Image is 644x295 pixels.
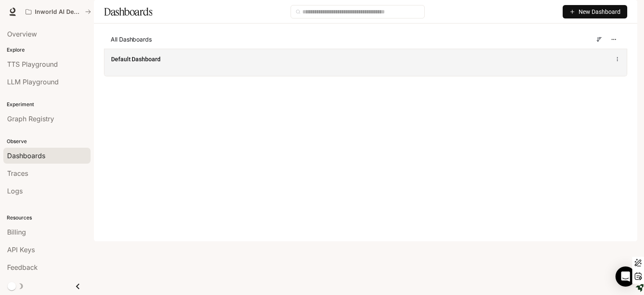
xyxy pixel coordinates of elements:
p: Inworld AI Demos [35,8,82,16]
button: New Dashboard [563,5,627,18]
h1: Dashboards [104,3,152,20]
button: All workspaces [22,3,95,20]
div: Open Intercom Messenger [615,266,636,287]
a: Default Dashboard [111,55,161,63]
span: New Dashboard [579,7,621,16]
span: All Dashboards [111,35,152,44]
